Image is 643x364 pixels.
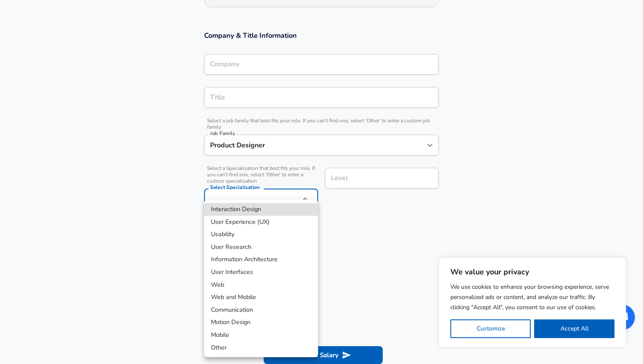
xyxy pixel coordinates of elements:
li: Usability [204,228,318,241]
p: We use cookies to enhance your browsing experience, serve personalized ads or content, and analyz... [450,282,615,313]
div: We value your privacy [439,258,626,347]
li: Mobile [204,329,318,341]
li: Communication [204,304,318,316]
li: User Research [204,241,318,254]
li: Motion Design [204,316,318,329]
li: Web [204,279,318,291]
li: Interaction Design [204,203,318,216]
li: Other [204,341,318,354]
li: Information Architecture [204,253,318,266]
li: User Experience (UX) [204,216,318,229]
li: User Interfaces [204,266,318,279]
li: Web and Mobile [204,291,318,304]
button: Accept All [534,319,615,338]
p: We value your privacy [450,267,615,277]
button: Customize [450,319,531,338]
